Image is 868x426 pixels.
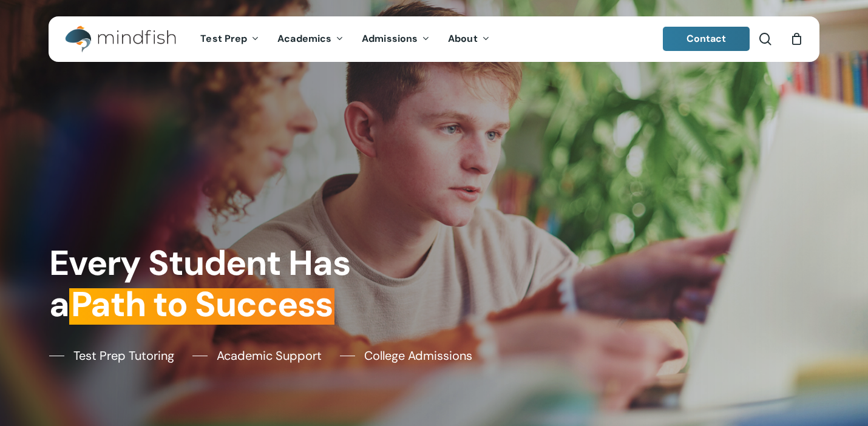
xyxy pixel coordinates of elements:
[790,32,803,46] a: Cart
[191,34,268,44] a: Test Prep
[49,347,174,365] a: Test Prep Tutoring
[191,16,498,62] nav: Main Menu
[340,347,472,365] a: College Admissions
[687,32,727,45] span: Contact
[663,27,750,51] a: Contact
[192,347,322,365] a: Academic Support
[49,16,819,62] header: Main Menu
[439,34,499,44] a: About
[49,243,427,326] h1: Every Student Has a
[200,32,247,45] span: Test Prep
[364,347,472,365] span: College Admissions
[353,34,439,44] a: Admissions
[448,32,478,45] span: About
[217,347,322,365] span: Academic Support
[69,282,334,327] em: Path to Success
[362,32,418,45] span: Admissions
[268,34,353,44] a: Academics
[277,32,331,45] span: Academics
[73,347,174,365] span: Test Prep Tutoring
